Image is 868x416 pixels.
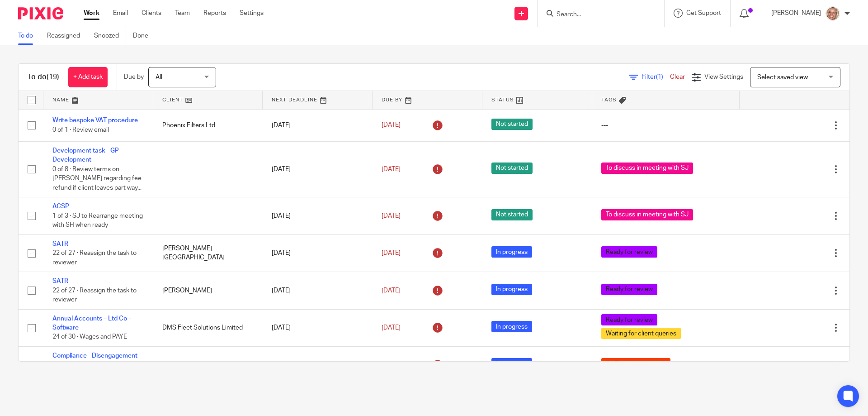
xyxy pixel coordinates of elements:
span: All [156,74,162,81]
a: + Add task [68,67,108,87]
td: DMS Fleet Solutions Limited [153,309,263,346]
span: [DATE] [382,166,401,172]
img: SJ.jpg [826,6,840,21]
span: View Settings [704,74,743,80]
a: Snoozed [94,27,126,45]
span: [DATE] [382,213,401,219]
span: In progress [491,321,532,332]
a: To do [18,27,40,45]
span: SJ To send clearance [601,358,670,369]
a: Email [113,9,128,18]
span: [DATE] [382,325,401,331]
a: Clients [142,9,161,18]
span: Not started [491,209,533,220]
span: Ready for review [601,246,657,258]
span: Filter [642,74,670,80]
span: To discuss in meeting with SJ [601,209,693,220]
span: Waiting for client queries [601,328,681,339]
span: (19) [47,73,59,81]
td: [PERSON_NAME] Catering Ltd [153,346,263,383]
a: Development task - GP Development [52,148,119,163]
span: (1) [656,74,663,80]
a: Team [175,9,190,18]
span: 1 of 3 · SJ to Rearrange meeting with SH when ready [52,213,143,229]
span: [DATE] [382,250,401,256]
a: Write bespoke VAT procedure [52,117,138,124]
span: Not started [491,163,533,174]
td: [DATE] [263,234,373,272]
a: Annual Accounts – Ltd Co - Software [52,316,131,331]
span: In progress [491,358,532,369]
td: Phoenix Filters Ltd [153,109,263,141]
a: Settings [240,9,264,18]
span: Tags [601,97,617,102]
td: [PERSON_NAME] [153,272,263,309]
h1: To do [28,72,59,82]
div: --- [601,121,731,130]
p: Due by [124,72,144,81]
td: [DATE] [263,197,373,234]
span: Not started [491,119,533,130]
span: [DATE] [382,287,401,294]
span: To discuss in meeting with SJ [601,163,693,174]
span: In progress [491,284,532,295]
p: [PERSON_NAME] [771,9,821,18]
span: Get Support [686,10,721,16]
a: SATR [52,278,68,284]
td: [DATE] [263,309,373,346]
td: [DATE] [263,272,373,309]
a: SATR [52,241,68,247]
span: Select saved view [757,74,808,81]
span: Ready for review [601,314,657,325]
span: 0 of 1 · Review email [52,127,109,133]
span: 22 of 27 · Reassign the task to reviewer [52,287,137,303]
span: 0 of 8 · Review terms on [PERSON_NAME] regarding fee refund if client leaves part way... [52,166,142,191]
td: [DATE] [263,141,373,197]
td: [PERSON_NAME][GEOGRAPHIC_DATA] [153,234,263,272]
a: Reports [203,9,226,18]
img: Pixie [18,7,63,19]
a: Clear [670,74,685,80]
a: Work [84,9,99,18]
a: Compliance - Disengagement SP [52,353,137,368]
span: 22 of 27 · Reassign the task to reviewer [52,250,137,266]
td: [DATE] [263,109,373,141]
a: Reassigned [47,27,87,45]
span: 24 of 30 · Wages and PAYE [52,334,127,340]
input: Search [556,11,637,19]
td: [DATE] [263,346,373,383]
a: ACSP [52,203,69,210]
span: In progress [491,246,532,258]
a: Done [133,27,155,45]
span: [DATE] [382,122,401,129]
span: Ready for review [601,284,657,295]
